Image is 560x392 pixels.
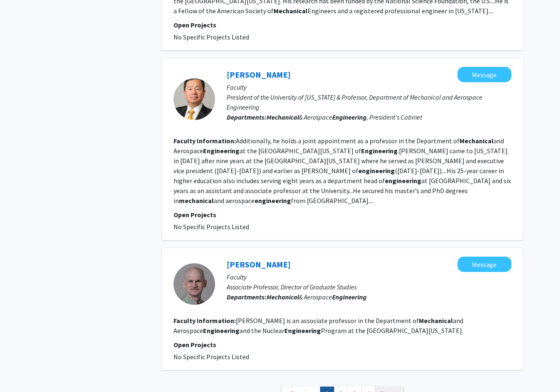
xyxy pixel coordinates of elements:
[174,223,249,231] span: No Specific Projects Listed
[227,282,511,292] p: Associate Professor, Director of Graduate Studies
[457,67,511,82] button: Message Mun Choi
[174,210,511,220] p: Open Projects
[385,176,421,185] b: engineering
[267,113,422,121] span: & Aerospace , President's Cabinet
[284,326,321,335] b: Engineering
[254,196,291,205] b: engineering
[227,69,291,80] a: [PERSON_NAME]
[203,326,240,335] b: Engineering
[174,316,463,335] fg-read-more: [PERSON_NAME] is an associate professor in the Department of and Aerospace and the Nuclear Progra...
[332,113,367,121] b: Engineering
[267,293,367,301] span: & Aerospace
[174,340,511,350] p: Open Projects
[6,355,35,386] iframe: Chat
[419,316,453,325] b: Mechanical
[457,257,511,272] button: Message Robert Winholtz
[174,353,249,361] span: No Specific Projects Listed
[227,293,267,301] b: Departments:
[174,137,511,205] fg-read-more: Additionally, he holds a joint appointment as a professor in the Department of and Aerospace at t...
[174,316,236,325] b: Faculty Information:
[274,7,308,15] b: Mechanical
[227,113,267,121] b: Departments:
[267,113,299,121] b: Mechanical
[174,137,236,145] b: Faculty Information:
[179,196,214,205] b: mechanical
[332,293,367,301] b: Engineering
[174,20,511,30] p: Open Projects
[203,147,240,155] b: Engineering
[361,147,398,155] b: Engineering
[227,92,511,112] p: President of the University of [US_STATE] & Professor, Department of Mechanical and Aerospace Eng...
[227,259,291,269] a: [PERSON_NAME]
[358,167,395,175] b: engineering
[227,82,511,92] p: Faculty
[460,137,494,145] b: Mechanical
[267,293,299,301] b: Mechanical
[174,33,249,41] span: No Specific Projects Listed
[227,272,511,282] p: Faculty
